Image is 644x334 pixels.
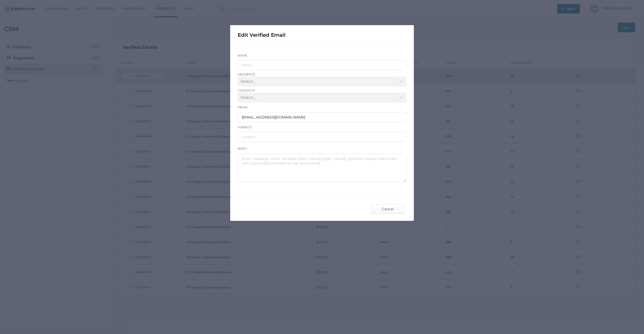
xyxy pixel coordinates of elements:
div: Edit Verified Email [230,25,414,45]
span: Subject [238,125,252,129]
span: From [238,105,247,109]
span: Body [238,147,247,150]
span: Name [238,54,247,57]
input: name@company.com [238,112,406,122]
button: Cancel [371,204,404,214]
input: Subject [238,132,406,142]
span: Segments [238,72,406,77]
span: Cancel [376,204,399,214]
span: Contacts [238,88,406,93]
input: Name [238,60,406,70]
